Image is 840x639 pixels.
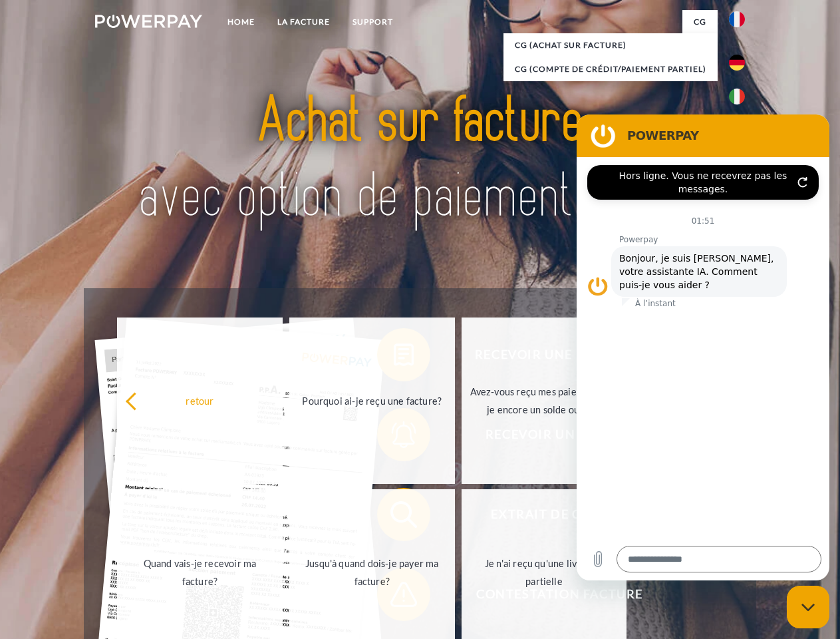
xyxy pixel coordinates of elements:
[216,10,266,34] a: Home
[297,554,447,590] div: Jusqu'à quand dois-je payer ma facture?
[95,15,202,28] img: logo-powerpay-white.svg
[729,89,745,105] img: it
[787,586,829,628] iframe: Bouton de lancement de la fenêtre de messagerie, conversation en cours
[125,554,275,590] div: Quand vais-je recevoir ma facture?
[125,391,275,409] div: retour
[297,391,447,409] div: Pourquoi ai-je reçu une facture?
[470,383,619,419] div: Avez-vous reçu mes paiements, ai-je encore un solde ouvert?
[266,10,341,34] a: LA FACTURE
[462,318,627,484] a: Avez-vous reçu mes paiements, ai-je encore un solde ouvert?
[729,11,745,27] img: fr
[341,10,404,34] a: Support
[682,10,718,34] a: CG
[503,33,718,57] a: CG (achat sur facture)
[470,554,619,590] div: Je n'ai reçu qu'une livraison partielle
[127,64,713,255] img: title-powerpay_fr.svg
[503,57,718,81] a: CG (Compte de crédit/paiement partiel)
[729,55,745,71] img: de
[577,114,829,580] iframe: Fenêtre de messagerie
